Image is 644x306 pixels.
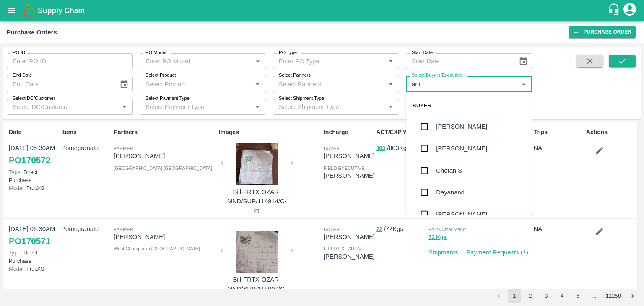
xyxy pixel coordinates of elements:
[226,187,288,215] p: Bill-FRTX-OZAR-MND/SUP/114914/C-21
[376,143,425,153] p: / 803 Kgs
[408,78,516,89] input: Select Buyers/Executive
[7,76,113,92] input: End Date
[412,72,462,79] label: Select Buyers/Executive
[7,53,133,69] input: Enter PO ID
[9,143,58,153] p: [DATE] 05:30AM
[436,188,465,197] div: Dayanand
[412,49,433,56] label: Start Date
[406,96,532,116] div: BUYER
[428,249,458,256] a: Shipments
[38,5,608,16] a: Supply Chain
[9,233,50,249] a: PO170571
[9,265,58,273] p: FruitXS
[219,128,320,137] p: Images
[9,266,25,272] span: Model:
[556,289,569,303] button: Go to page 4
[534,128,583,137] p: Trips
[534,143,583,153] p: NA
[275,78,383,89] input: Select Partners
[376,144,385,153] button: 803
[376,128,425,137] p: ACT/EXP Weight
[61,128,110,137] p: Items
[114,151,215,161] p: [PERSON_NAME]
[9,128,58,137] p: Date
[626,289,639,303] button: Go to next page
[376,225,382,234] button: 72
[376,224,425,234] p: / 72 Kgs
[324,252,375,261] p: [PERSON_NAME]
[540,289,553,303] button: Go to page 3
[13,95,55,102] label: Select DC/Customer
[9,224,58,233] p: [DATE] 05:30AM
[145,72,176,79] label: Select Product
[515,53,531,69] button: Choose date
[252,56,263,67] button: Open
[622,2,637,19] div: account of current user
[9,168,58,184] p: Direct Purchase
[116,76,132,92] button: Choose date
[603,289,623,303] button: Go to page 11258
[436,144,487,153] div: [PERSON_NAME]
[385,56,396,67] button: Open
[428,233,447,242] button: 72 Kgs
[406,53,512,69] input: Start Date
[114,232,215,241] p: [PERSON_NAME]
[9,101,117,112] input: Select DC/Customer
[385,101,396,112] button: Open
[524,289,537,303] button: Go to page 2
[586,128,635,137] p: Actions
[324,227,340,232] span: buyer
[608,3,622,18] div: customer-support
[279,49,297,56] label: PO Type
[324,232,375,241] p: [PERSON_NAME]
[114,166,212,171] span: [GEOGRAPHIC_DATA] , [GEOGRAPHIC_DATA]
[21,2,38,19] img: logo
[61,143,110,153] p: Pomegranate
[518,79,529,90] button: Close
[13,72,32,79] label: End Date
[279,95,324,102] label: Select Shipment Type
[324,128,373,137] p: Incharge
[9,153,50,168] a: PO170572
[324,246,365,251] span: field executive
[38,6,85,15] b: Supply Chain
[119,101,130,112] button: Open
[9,249,22,256] span: Type:
[252,101,263,112] button: Open
[114,128,215,137] p: Partners
[13,49,25,56] label: PO ID
[587,292,601,300] div: …
[145,49,166,56] label: PO Model
[534,224,583,233] p: NA
[428,227,466,232] span: FruitX Ozar Mandi
[491,289,641,303] nav: pagination navigation
[61,224,110,233] p: Pomegranate
[114,246,200,251] span: West Champaran , [GEOGRAPHIC_DATA]
[2,1,21,20] button: open drawer
[114,146,133,151] span: Farmer
[436,166,462,175] div: Chetan S
[569,26,636,38] a: Purchase Order
[114,227,133,232] span: Farmer
[142,78,249,89] input: Select Product
[9,169,22,175] span: Type:
[324,171,375,180] p: [PERSON_NAME]
[458,244,463,257] div: |
[275,56,383,67] input: Enter PO Type
[571,289,585,303] button: Go to page 5
[385,79,396,90] button: Open
[466,249,528,256] a: Payment Requests (1)
[9,185,25,191] span: Model:
[436,210,487,219] div: [PERSON_NAME]
[9,184,58,192] p: FruitXS
[324,166,365,171] span: field executive
[226,275,288,303] p: Bill-FRTX-OZAR-MND/SUP/115007/C-45
[279,72,311,79] label: Select Partners
[7,27,57,38] div: Purchase Orders
[9,249,58,265] p: Direct Purchase
[142,101,239,112] input: Select Payment Type
[324,151,375,161] p: [PERSON_NAME]
[436,122,487,131] div: [PERSON_NAME]
[324,146,340,151] span: buyer
[145,95,190,102] label: Select Payment Type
